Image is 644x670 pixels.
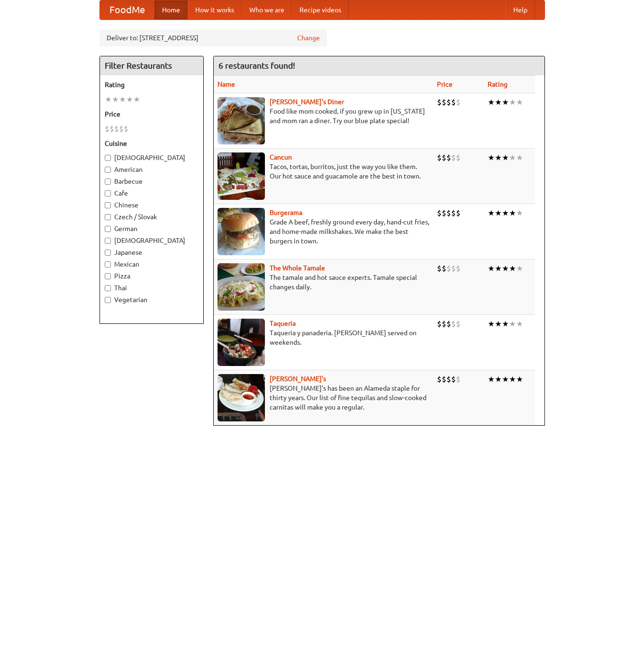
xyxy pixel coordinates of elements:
[109,124,114,134] li: $
[105,212,199,222] label: Czech / Slovak
[509,152,516,163] li: ★
[446,97,451,107] li: $
[105,273,111,279] input: Pizza
[488,374,495,384] li: ★
[502,97,509,107] li: ★
[105,179,111,185] input: Barbecue
[105,259,199,269] label: Mexican
[442,374,446,384] li: $
[126,94,133,105] li: ★
[105,188,199,198] label: Cafe
[456,263,461,274] li: $
[105,285,111,291] input: Thai
[437,374,442,384] li: $
[270,209,302,216] b: Burgerama
[437,263,442,274] li: $
[516,374,523,384] li: ★
[442,97,446,107] li: $
[270,375,326,383] a: [PERSON_NAME]'s
[451,97,456,107] li: $
[105,214,111,220] input: Czech / Slovak
[509,97,516,107] li: ★
[114,124,119,134] li: $
[488,152,495,163] li: ★
[488,80,508,88] a: Rating
[105,139,199,148] h5: Cuisine
[437,319,442,329] li: $
[437,97,442,107] li: $
[105,94,112,105] li: ★
[105,153,199,162] label: [DEMOGRAPHIC_DATA]
[270,98,344,106] a: [PERSON_NAME]'s Diner
[218,107,429,125] p: Food like mom cooked, if you grew up in [US_STATE] and mom ran a diner. Try our blue plate special!
[442,263,446,274] li: $
[218,374,265,421] img: pedros.jpg
[442,319,446,329] li: $
[502,152,509,163] li: ★
[446,374,451,384] li: $
[105,226,111,232] input: German
[218,384,429,412] p: [PERSON_NAME]'s has been an Alameda staple for thirty years. Our list of fine tequilas and slow-c...
[488,319,495,329] li: ★
[112,94,119,105] li: ★
[218,152,265,200] img: cancun.jpg
[456,208,461,218] li: $
[105,238,111,244] input: [DEMOGRAPHIC_DATA]
[502,374,509,384] li: ★
[105,261,111,268] input: Mexican
[456,97,461,107] li: $
[100,0,154,19] a: FoodMe
[451,208,456,218] li: $
[124,124,128,134] li: $
[270,153,292,161] a: Cancun
[446,208,451,218] li: $
[218,263,265,311] img: wholetamale.jpg
[456,152,461,163] li: $
[456,319,461,329] li: $
[495,97,502,107] li: ★
[506,0,535,19] a: Help
[218,319,265,366] img: taqueria.jpg
[105,109,199,119] h5: Price
[442,152,446,163] li: $
[105,248,199,257] label: Japanese
[218,273,429,292] p: The tamale and hot sauce experts. Tamale special changes daily.
[437,152,442,163] li: $
[516,319,523,329] li: ★
[495,319,502,329] li: ★
[270,264,325,272] b: The Whole Tamale
[502,319,509,329] li: ★
[270,320,296,327] b: Taqueria
[218,217,429,246] p: Grade A beef, freshly ground every day, hand-cut fries, and home-made milkshakes. We make the bes...
[105,271,199,281] label: Pizza
[105,165,199,174] label: American
[105,283,199,293] label: Thai
[105,80,199,89] h5: Rating
[509,319,516,329] li: ★
[446,152,451,163] li: $
[133,94,140,105] li: ★
[218,80,235,88] a: Name
[495,208,502,218] li: ★
[495,374,502,384] li: ★
[488,97,495,107] li: ★
[451,152,456,163] li: $
[446,319,451,329] li: $
[451,319,456,329] li: $
[488,208,495,218] li: ★
[218,208,265,255] img: burgerama.jpg
[502,263,509,274] li: ★
[154,0,188,19] a: Home
[100,56,203,75] h4: Filter Restaurants
[437,80,453,88] a: Price
[509,374,516,384] li: ★
[105,250,111,256] input: Japanese
[105,236,199,245] label: [DEMOGRAPHIC_DATA]
[516,263,523,274] li: ★
[516,97,523,107] li: ★
[105,200,199,210] label: Chinese
[437,208,442,218] li: $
